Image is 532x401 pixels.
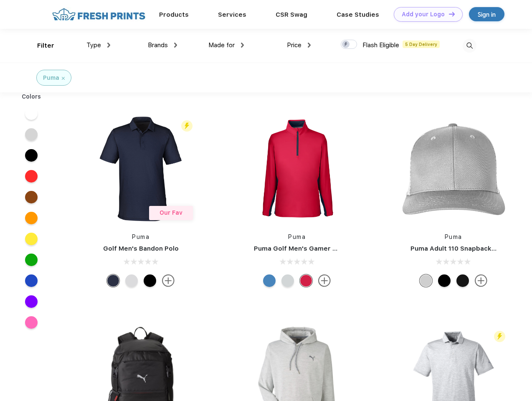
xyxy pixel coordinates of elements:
[254,245,386,252] a: Puma Golf Men's Gamer Golf Quarter-Zip
[449,12,455,16] img: DT
[43,74,59,82] div: Puma
[403,41,440,48] span: 5 Day Delivery
[281,274,294,287] div: High Rise
[300,274,312,287] div: Ski Patrol
[162,274,175,287] img: more.svg
[469,7,504,21] a: Sign in
[478,10,496,19] div: Sign in
[181,120,193,132] img: flash_active_toggle.svg
[132,233,149,240] a: Puma
[288,233,306,240] a: Puma
[308,43,311,48] img: dropdown.png
[445,233,462,240] a: Puma
[174,43,177,48] img: dropdown.png
[402,11,445,18] div: Add your Logo
[107,274,119,287] div: Navy Blazer
[362,41,399,49] span: Flash Eligible
[241,43,244,48] img: dropdown.png
[287,41,301,49] span: Price
[62,77,65,80] img: filter_cancel.svg
[86,41,101,49] span: Type
[494,331,505,342] img: flash_active_toggle.svg
[15,92,48,101] div: Colors
[438,274,451,287] div: Pma Blk Pma Blk
[159,11,189,18] a: Products
[148,41,168,49] span: Brands
[125,274,138,287] div: High Rise
[420,274,432,287] div: Quarry Brt Whit
[50,7,148,22] img: fo%20logo%202.webp
[37,41,54,51] div: Filter
[208,41,235,49] span: Made for
[103,245,179,252] a: Golf Men's Bandon Polo
[85,113,196,224] img: func=resize&h=266
[263,274,276,287] div: Bright Cobalt
[456,274,469,287] div: Pma Blk with Pma Blk
[241,113,352,224] img: func=resize&h=266
[276,11,307,18] a: CSR Swag
[218,11,246,18] a: Services
[398,113,509,224] img: func=resize&h=266
[463,39,476,53] img: desktop_search.svg
[107,43,110,48] img: dropdown.png
[160,209,182,216] span: Our Fav
[475,274,487,287] img: more.svg
[144,274,156,287] div: Puma Black
[318,274,331,287] img: more.svg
